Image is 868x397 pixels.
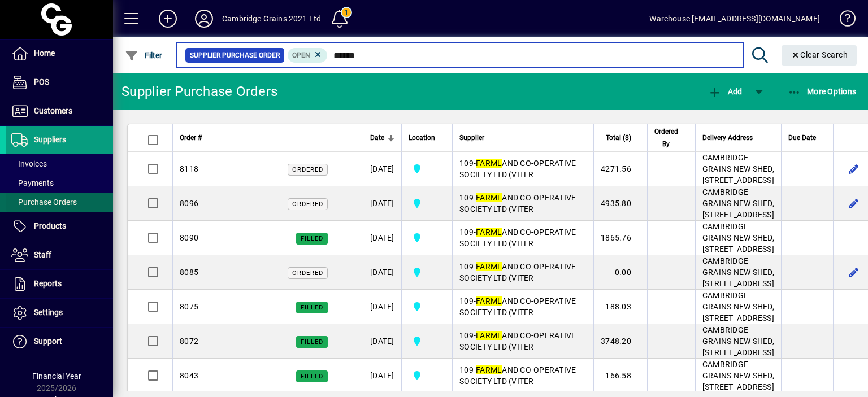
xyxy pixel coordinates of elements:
[301,373,323,380] span: Filled
[122,45,166,66] button: Filter
[845,194,863,212] button: Edit
[476,193,502,202] em: FARML
[363,290,401,324] td: [DATE]
[34,337,62,346] span: Support
[459,262,576,282] span: AND CO-OPERATIVE SOCIETY LTD (VITER
[180,268,198,277] span: 8085
[409,369,445,382] span: Cambridge Grains 2021 Ltd
[459,228,576,248] span: AND CO-OPERATIVE SOCIETY LTD (VITER
[788,132,826,144] div: Due Date
[695,290,781,324] td: CAMBRIDGE GRAINS NEW SHED, [STREET_ADDRESS]
[782,45,857,66] button: Clear
[301,235,323,242] span: Filled
[180,132,202,144] span: Order #
[34,308,63,317] span: Settings
[363,221,401,255] td: [DATE]
[180,233,198,242] span: 8090
[11,198,77,207] span: Purchase Orders
[452,186,593,221] td: -
[11,178,54,187] span: Payments
[370,132,384,144] span: Date
[593,359,647,393] td: 166.58
[6,154,113,173] a: Invoices
[459,365,474,374] span: 109
[452,290,593,324] td: -
[476,159,502,168] em: FARML
[785,81,860,102] button: More Options
[150,8,186,29] button: Add
[11,159,47,168] span: Invoices
[292,51,310,59] span: Open
[695,255,781,290] td: CAMBRIDGE GRAINS NEW SHED, [STREET_ADDRESS]
[34,77,49,86] span: POS
[459,296,474,306] span: 109
[34,135,66,144] span: Suppliers
[593,290,647,324] td: 188.03
[788,87,857,96] span: More Options
[6,40,113,68] a: Home
[476,331,502,340] em: FARML
[409,265,445,279] span: Cambridge Grains 2021 Ltd
[452,152,593,186] td: -
[459,159,576,179] span: AND CO-OPERATIVE SOCIETY LTD (VITER
[695,152,781,186] td: CAMBRIDGE GRAINS NEW SHED, [STREET_ADDRESS]
[180,302,198,311] span: 8075
[292,166,323,173] span: Ordered
[459,193,576,213] span: AND CO-OPERATIVE SOCIETY LTD (VITER
[452,255,593,290] td: -
[593,186,647,221] td: 4935.80
[6,193,113,212] a: Purchase Orders
[459,193,474,202] span: 109
[459,132,587,144] div: Supplier
[695,324,781,359] td: CAMBRIDGE GRAINS NEW SHED, [STREET_ADDRESS]
[791,50,848,59] span: Clear Search
[459,365,576,386] span: AND CO-OPERATIVE SOCIETY LTD (VITER
[409,197,445,210] span: Cambridge Grains 2021 Ltd
[180,199,198,208] span: 8096
[476,262,502,271] em: FARML
[6,212,113,241] a: Products
[459,159,474,168] span: 109
[593,255,647,290] td: 0.00
[459,331,474,340] span: 109
[409,300,445,313] span: Cambridge Grains 2021 Ltd
[301,304,323,311] span: Filled
[6,328,113,356] a: Support
[363,186,401,221] td: [DATE]
[845,263,863,281] button: Edit
[695,186,781,221] td: CAMBRIDGE GRAINS NEW SHED, [STREET_ADDRESS]
[222,10,321,28] div: Cambridge Grains 2021 Ltd
[649,10,820,28] div: Warehouse [EMAIL_ADDRESS][DOMAIN_NAME]
[409,132,445,144] div: Location
[180,164,198,173] span: 8118
[363,255,401,290] td: [DATE]
[788,132,816,144] span: Due Date
[702,132,753,144] span: Delivery Address
[34,49,55,58] span: Home
[459,228,474,237] span: 109
[34,250,51,259] span: Staff
[6,270,113,298] a: Reports
[409,231,445,245] span: Cambridge Grains 2021 Ltd
[125,51,163,60] span: Filter
[593,152,647,186] td: 4271.56
[705,81,745,102] button: Add
[6,68,113,97] a: POS
[606,132,631,144] span: Total ($)
[593,324,647,359] td: 3748.20
[695,221,781,255] td: CAMBRIDGE GRAINS NEW SHED, [STREET_ADDRESS]
[409,132,435,144] span: Location
[363,359,401,393] td: [DATE]
[34,279,62,288] span: Reports
[34,221,66,230] span: Products
[476,365,502,374] em: FARML
[452,324,593,359] td: -
[601,132,641,144] div: Total ($)
[476,228,502,237] em: FARML
[292,269,323,277] span: Ordered
[180,371,198,380] span: 8043
[180,132,328,144] div: Order #
[363,152,401,186] td: [DATE]
[301,338,323,346] span: Filled
[695,359,781,393] td: CAMBRIDGE GRAINS NEW SHED, [STREET_ADDRESS]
